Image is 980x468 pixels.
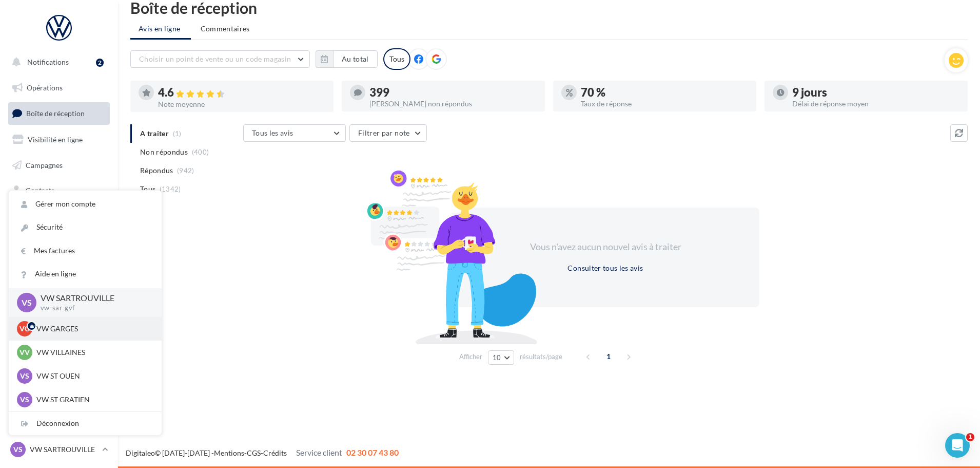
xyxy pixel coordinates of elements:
span: Notifications [27,58,69,66]
a: Contacts [6,180,112,201]
a: Gérer mon compte [9,193,162,216]
a: Sécurité [9,216,162,239]
span: Commentaires [201,24,250,34]
div: Déconnexion [9,412,162,435]
p: VW VILLAINES [36,347,149,358]
div: Taux de réponse [581,100,748,107]
span: Tous [140,184,155,194]
p: VW SARTROUVILLE [41,292,145,304]
p: VW SARTROUVILLE [30,444,98,455]
span: VS [20,395,29,405]
div: 4.6 [158,87,325,99]
a: Visibilité en ligne [6,129,112,151]
span: VV [19,347,30,358]
span: Non répondus [140,147,188,157]
div: Tous [383,48,410,70]
a: Opérations [6,77,112,99]
span: 1 [966,433,974,441]
button: Filtrer par note [349,124,427,142]
span: Boîte de réception [26,109,85,118]
div: 70 % [581,87,748,98]
span: VS [13,444,23,455]
span: résultats/page [520,352,562,362]
a: PLV et print personnalisable [6,256,112,287]
button: Au total [316,50,378,68]
button: Tous les avis [243,124,346,142]
span: 1 [600,348,617,365]
span: Afficher [459,352,482,362]
a: Crédits [263,448,287,457]
span: Tous les avis [252,128,293,137]
a: Boîte de réception [6,102,112,124]
div: 399 [369,87,537,98]
a: Campagnes [6,155,112,176]
a: Aide en ligne [9,263,162,286]
a: Mentions [214,448,244,457]
div: 9 jours [792,87,959,98]
a: Calendrier [6,231,112,253]
a: Médiathèque [6,205,112,227]
a: Campagnes DataOnDemand [6,291,112,321]
span: (942) [177,166,194,175]
div: Vous n'avez aucun nouvel avis à traiter [517,240,694,254]
span: Service client [296,447,342,457]
button: 10 [488,350,514,365]
a: Digitaleo [126,448,155,457]
span: Opérations [27,83,63,92]
span: Campagnes [26,160,63,169]
button: Choisir un point de vente ou un code magasin [130,50,310,68]
span: Choisir un point de vente ou un code magasin [139,54,291,63]
button: Consulter tous les avis [563,262,647,274]
p: vw-sar-gvf [41,304,145,313]
a: Mes factures [9,239,162,263]
div: Délai de réponse moyen [792,100,959,107]
span: (1342) [160,185,181,193]
p: VW ST OUEN [36,371,149,381]
span: VS [22,296,32,308]
span: VS [20,371,29,381]
span: Visibilité en ligne [28,135,83,144]
p: VW ST GRATIEN [36,395,149,405]
button: Au total [333,50,378,68]
span: Contacts [26,186,54,195]
div: [PERSON_NAME] non répondus [369,100,537,107]
span: 02 30 07 43 80 [346,447,399,457]
button: Notifications 2 [6,51,108,73]
iframe: Intercom live chat [945,433,970,458]
p: VW GARGES [36,324,149,334]
div: Note moyenne [158,101,325,108]
span: (400) [192,148,209,156]
span: VG [19,324,30,334]
a: VS VW SARTROUVILLE [8,440,110,459]
a: CGS [247,448,261,457]
span: 10 [493,353,501,362]
span: Répondus [140,165,173,176]
span: © [DATE]-[DATE] - - - [126,448,399,457]
div: 2 [96,59,104,67]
